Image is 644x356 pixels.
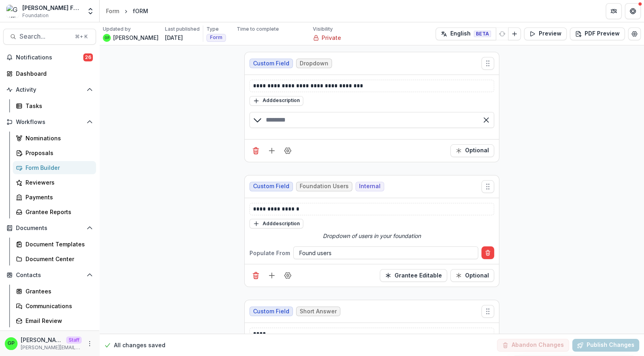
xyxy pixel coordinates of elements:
[481,246,494,259] button: Delete condition
[26,149,90,157] div: Proposals
[3,269,96,281] button: Open Contacts
[436,28,496,40] button: English BETA
[253,60,289,67] span: Custom Field
[496,28,509,40] button: Refresh Translation
[16,69,90,78] div: Dashboard
[265,144,278,157] button: Add field
[103,5,151,17] nav: breadcrumb
[13,252,96,266] a: Document Center
[22,4,82,12] div: [PERSON_NAME] Foundation
[22,12,49,19] span: Foundation
[26,193,90,201] div: Payments
[13,299,96,313] a: Communications
[16,54,83,61] span: Notifications
[481,57,494,70] button: Move field
[480,114,493,126] button: Remove option
[26,255,90,263] div: Document Center
[165,33,183,42] p: [DATE]
[253,183,289,190] span: Custom Field
[508,28,521,40] button: Add Language
[16,225,83,232] span: Documents
[3,116,96,128] button: Open Workflows
[26,102,90,110] div: Tasks
[16,87,83,93] span: Activity
[249,144,262,157] button: Delete field
[13,238,96,251] a: Document Templates
[3,83,96,96] button: Open Activity
[103,5,122,17] a: Form
[66,336,82,344] p: Staff
[165,26,200,33] p: Last published
[249,96,303,106] button: Adddescription
[625,3,641,19] button: Get Help
[13,191,96,204] a: Payments
[3,222,96,234] button: Open Documents
[13,99,96,112] a: Tasks
[13,314,96,327] a: Email Review
[26,317,90,325] div: Email Review
[133,7,148,15] div: fORM
[85,3,96,19] button: Open entity switcher
[497,338,569,351] button: Abandon Changes
[21,344,82,351] p: [PERSON_NAME][EMAIL_ADDRESS][DOMAIN_NAME]
[16,272,83,279] span: Contacts
[3,51,96,64] button: Notifications26
[249,249,290,257] p: Populate From
[20,33,70,40] span: Search...
[21,336,63,344] p: [PERSON_NAME]
[113,33,159,42] p: [PERSON_NAME]
[606,3,622,19] button: Partners
[26,302,90,310] div: Communications
[206,26,219,33] p: Type
[300,60,328,67] span: Dropdown
[481,305,494,318] button: Move field
[359,183,381,190] span: Internal
[105,36,109,39] div: Griffin Perry
[26,134,90,142] div: Nominations
[281,269,294,282] button: Field Settings
[13,205,96,218] a: Grantee Reports
[26,163,90,172] div: Form Builder
[450,144,494,157] button: Required
[13,176,96,189] a: Reviewers
[13,146,96,159] a: Proposals
[253,308,289,315] span: Custom Field
[13,161,96,174] a: Form Builder
[26,178,90,187] div: Reviewers
[450,269,494,282] button: Required
[380,269,447,282] button: Read Only Toggle
[26,287,90,295] div: Grantees
[210,35,222,40] span: Form
[106,7,119,15] div: Form
[323,232,421,240] i: Dropdown of users in your foundation
[313,26,333,33] p: Visibility
[16,119,83,126] span: Workflows
[300,308,337,315] span: Short Answer
[265,269,278,282] button: Add field
[570,28,625,40] button: PDF Preview
[13,132,96,145] a: Nominations
[524,28,567,40] button: Preview
[6,5,19,18] img: Griffin Foundation
[83,53,93,61] span: 26
[26,208,90,216] div: Grantee Reports
[572,338,639,351] button: Publish Changes
[249,269,262,282] button: Delete field
[85,339,94,348] button: More
[481,180,494,193] button: Move field
[13,285,96,298] a: Grantees
[3,29,96,45] button: Search...
[73,32,89,41] div: ⌘ + K
[114,341,165,349] p: All changes saved
[103,26,131,33] p: Updated by
[249,219,303,228] button: Adddescription
[628,28,641,40] button: Edit Form Settings
[237,26,279,33] p: Time to complete
[8,341,15,346] div: Griffin Perry
[26,240,90,248] div: Document Templates
[300,183,349,190] span: Foundation Users
[281,144,294,157] button: Field Settings
[322,33,341,42] p: Private
[3,67,96,80] a: Dashboard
